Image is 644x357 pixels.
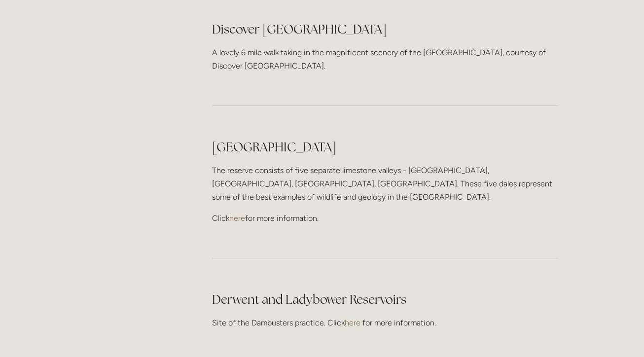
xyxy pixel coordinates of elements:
[212,139,558,156] h2: [GEOGRAPHIC_DATA]
[212,212,558,225] p: Click for more information.
[229,214,245,223] a: here
[212,46,558,72] p: A lovely 6 mile walk taking in the magnificent scenery of the [GEOGRAPHIC_DATA], courtesy of Disc...
[345,318,360,327] a: here
[212,164,558,204] p: The reserve consists of five separate limestone valleys - [GEOGRAPHIC_DATA], [GEOGRAPHIC_DATA], [...
[212,21,558,38] h2: Discover [GEOGRAPHIC_DATA]
[212,291,558,308] h2: Derwent and Ladybower Reservoirs
[212,316,558,329] p: Site of the Dambusters practice. Click for more information.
